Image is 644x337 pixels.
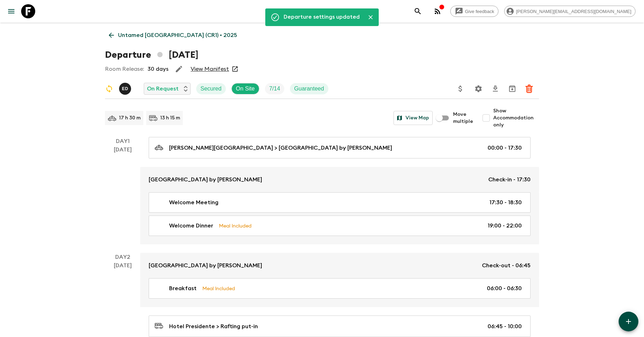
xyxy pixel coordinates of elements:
span: Edwin Duarte Ríos [119,85,132,91]
p: 7 / 14 [269,85,280,93]
p: 19:00 - 22:00 [488,221,522,230]
h1: Departure [DATE] [105,48,198,62]
a: BreakfastMeal Included06:00 - 06:30 [149,278,531,299]
p: Meal Included [202,285,235,292]
p: Meal Included [219,222,252,230]
button: Close [365,12,376,23]
p: Check-out - 06:45 [482,261,531,270]
button: ED [119,83,132,95]
p: Room Release: [105,65,144,73]
p: On Site [236,85,255,93]
p: Untamed [GEOGRAPHIC_DATA] (CR1) • 2025 [118,31,237,39]
a: [GEOGRAPHIC_DATA] by [PERSON_NAME]Check-in - 17:30 [140,167,539,192]
p: Secured [200,85,222,93]
a: Welcome DinnerMeal Included19:00 - 22:00 [149,216,531,236]
button: Archive (Completed, Cancelled or Unsynced Departures only) [505,82,519,96]
p: 30 days [148,65,168,73]
p: 06:00 - 06:30 [487,284,522,293]
p: Hotel Presidente > Rafting put-in [169,322,258,331]
p: Day 2 [105,253,140,261]
span: [PERSON_NAME][EMAIL_ADDRESS][DOMAIN_NAME] [512,9,635,14]
div: Secured [196,83,226,94]
div: Departure settings updated [284,11,360,24]
p: 13 h 15 m [160,114,180,121]
div: [PERSON_NAME][EMAIL_ADDRESS][DOMAIN_NAME] [504,6,636,17]
a: [GEOGRAPHIC_DATA] by [PERSON_NAME]Check-out - 06:45 [140,253,539,278]
p: E D [122,86,128,92]
span: Show Accommodation only [493,107,539,129]
button: Update Price, Early Bird Discount and Costs [453,82,467,96]
p: Check-in - 17:30 [488,175,531,184]
a: Hotel Presidente > Rafting put-in06:45 - 10:00 [149,316,531,337]
p: 17 h 30 m [119,114,141,121]
button: search adventures [411,4,425,18]
p: Guaranteed [294,85,324,93]
div: On Site [231,83,259,94]
a: Untamed [GEOGRAPHIC_DATA] (CR1) • 2025 [105,28,241,42]
button: Delete [522,82,536,96]
svg: Sync Required - Changes detected [105,85,113,93]
p: 00:00 - 17:30 [488,144,522,152]
p: [PERSON_NAME][GEOGRAPHIC_DATA] > [GEOGRAPHIC_DATA] by [PERSON_NAME] [169,144,392,152]
button: Settings [471,82,485,96]
button: View Map [394,111,433,125]
p: [GEOGRAPHIC_DATA] by [PERSON_NAME] [149,175,262,184]
button: Download CSV [488,82,502,96]
div: [DATE] [114,145,132,244]
p: On Request [147,85,179,93]
a: Welcome Meeting17:30 - 18:30 [149,192,531,213]
p: Breakfast [169,284,197,293]
p: Welcome Meeting [169,198,218,207]
a: Give feedback [450,6,499,17]
p: 17:30 - 18:30 [489,198,522,207]
a: View Manifest [191,65,229,73]
p: Welcome Dinner [169,221,213,230]
p: 06:45 - 10:00 [488,322,522,331]
p: [GEOGRAPHIC_DATA] by [PERSON_NAME] [149,261,262,270]
span: Move multiple [453,111,473,125]
p: Day 1 [105,137,140,145]
span: Give feedback [461,9,498,14]
div: Trip Fill [265,83,284,94]
a: [PERSON_NAME][GEOGRAPHIC_DATA] > [GEOGRAPHIC_DATA] by [PERSON_NAME]00:00 - 17:30 [149,137,531,158]
button: menu [4,4,18,18]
